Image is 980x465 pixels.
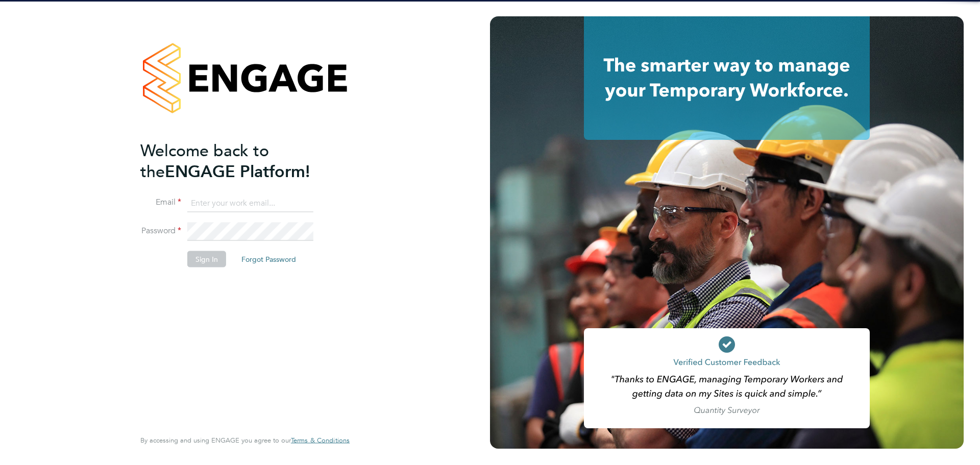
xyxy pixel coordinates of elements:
button: Forgot Password [233,251,304,267]
span: By accessing and using ENGAGE you agree to our [140,436,350,445]
span: Welcome back to the [140,140,269,181]
label: Password [140,226,181,236]
h2: ENGAGE Platform! [140,140,339,182]
label: Email [140,197,181,208]
span: Terms & Conditions [291,436,350,445]
input: Enter your work email... [187,194,313,212]
button: Sign In [187,251,226,267]
a: Terms & Conditions [291,436,350,445]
